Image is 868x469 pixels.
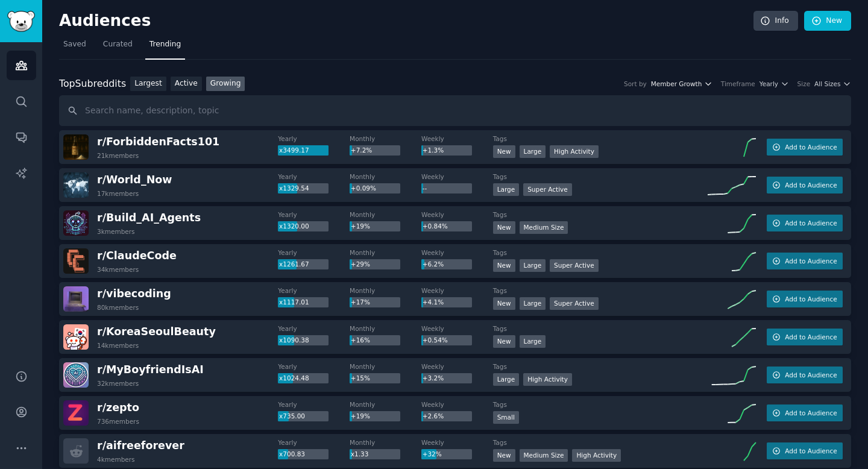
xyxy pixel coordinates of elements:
img: Build_AI_Agents [63,210,89,236]
span: Add to Audience [785,409,837,417]
div: 80k members [97,303,139,312]
span: Saved [63,39,86,50]
dt: Weekly [421,210,493,219]
span: r/ vibecoding [97,288,171,300]
span: Add to Audience [785,371,837,379]
div: Large [520,335,546,348]
dt: Tags [493,400,708,409]
dt: Monthly [350,400,421,409]
button: Add to Audience [767,215,843,231]
dt: Weekly [421,400,493,409]
span: Add to Audience [785,333,837,341]
button: All Sizes [814,80,851,88]
span: r/ ClaudeCode [97,250,177,262]
div: High Activity [523,373,572,386]
span: +6.2% [423,260,444,268]
span: r/ MyBoyfriendIsAI [97,364,204,376]
span: All Sizes [814,80,840,88]
span: +1.3% [423,146,444,154]
dt: Monthly [350,362,421,371]
dt: Weekly [421,438,493,447]
dt: Monthly [350,210,421,219]
button: Add to Audience [767,367,843,383]
dt: Yearly [278,248,350,257]
dt: Weekly [421,172,493,181]
button: Add to Audience [767,329,843,345]
dt: Weekly [421,134,493,143]
div: Large [493,183,520,196]
div: High Activity [550,145,599,158]
span: x1117.01 [279,298,309,306]
span: -- [423,184,427,192]
div: New [493,335,515,348]
img: zepto [63,400,89,426]
span: r/ KoreaSeoulBeauty [97,326,216,338]
dt: Tags [493,172,708,181]
a: Trending [145,35,185,60]
span: Yearly [759,80,778,88]
div: 14k members [97,341,139,350]
dt: Yearly [278,172,350,181]
span: x1.33 [351,450,369,458]
span: Add to Audience [785,295,837,303]
dt: Weekly [421,362,493,371]
span: r/ zepto [97,401,139,414]
span: r/ Build_AI_Agents [97,212,201,224]
button: Add to Audience [767,404,843,421]
div: Medium Size [520,449,568,462]
div: New [493,297,515,310]
span: Add to Audience [785,257,837,265]
a: Growing [206,77,245,92]
a: Active [171,77,202,92]
dt: Weekly [421,286,493,295]
img: ForbiddenFacts101 [63,134,89,160]
span: +7.2% [351,146,372,154]
div: 32k members [97,379,139,388]
dt: Tags [493,248,708,257]
span: Add to Audience [785,143,837,151]
span: +4.1% [423,298,444,306]
button: Add to Audience [767,253,843,269]
span: r/ ForbiddenFacts101 [97,136,219,148]
div: Timeframe [721,80,755,88]
span: x1090.38 [279,336,309,344]
dt: Monthly [350,438,421,447]
a: Info [753,11,798,31]
span: x3499.17 [279,146,309,154]
dt: Yearly [278,400,350,409]
button: Add to Audience [767,442,843,459]
div: Top Subreddits [59,77,126,92]
div: New [493,449,515,462]
div: New [493,145,515,158]
dt: Yearly [278,134,350,143]
div: 34k members [97,265,139,274]
span: +0.54% [423,336,448,344]
div: New [493,221,515,234]
div: Large [520,297,546,310]
div: Super Active [550,259,599,272]
dt: Monthly [350,248,421,257]
span: +15% [351,374,370,382]
dt: Yearly [278,324,350,333]
span: Member Growth [651,80,702,88]
span: +29% [351,260,370,268]
div: 21k members [97,151,139,160]
div: Super Active [550,297,599,310]
h2: Audiences [59,11,753,31]
div: Large [493,373,520,386]
div: New [493,259,515,272]
div: Large [520,259,546,272]
img: MyBoyfriendIsAI [63,362,89,388]
button: Add to Audience [767,139,843,156]
div: Medium Size [520,221,568,234]
button: Add to Audience [767,177,843,194]
div: Sort by [624,80,647,88]
span: +2.6% [423,412,444,420]
span: x735.00 [279,412,305,420]
dt: Tags [493,134,708,143]
img: GummySearch logo [7,11,35,32]
dt: Weekly [421,324,493,333]
input: Search name, description, topic [59,95,851,126]
span: x1329.54 [279,184,309,192]
div: 4k members [97,455,135,464]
